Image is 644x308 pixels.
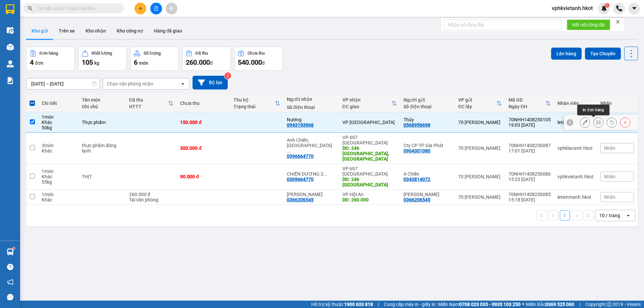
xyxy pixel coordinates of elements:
span: Miền Nam [438,301,521,308]
div: thực phẩm đông lạnh [82,143,122,153]
div: 10 / trang [599,212,620,219]
div: Thu hộ [233,97,275,103]
img: solution-icon [7,77,14,84]
span: Nhãn [604,174,615,179]
span: ⚪️ [522,303,524,306]
div: 50 kg [42,125,75,130]
strong: 1900 633 818 [344,302,373,307]
span: close [615,19,620,24]
span: ↔ [GEOGRAPHIC_DATA] [18,34,71,50]
span: aim [169,6,174,11]
span: đ [210,60,213,66]
button: Kho gửi [26,23,53,39]
div: 0366206545 [404,197,430,202]
div: vphkvietanh.hkot [557,174,594,179]
button: Đơn hàng4đơn [26,47,75,71]
span: SAPA, LÀO CAI ↔ [GEOGRAPHIC_DATA] [18,28,71,50]
span: copyright [607,302,611,307]
span: kg [94,60,99,66]
button: Bộ lọc [193,76,228,89]
input: Select a date range. [26,78,100,89]
div: CHIẾN DƯƠNG 246 ĐBP SA PA [287,171,336,177]
div: 260.000 đ [129,192,174,197]
span: 6 [134,58,138,66]
img: icon-new-feature [601,5,607,11]
span: 4 [30,58,34,66]
button: Hàng đã giao [149,23,187,39]
div: A Chiến [404,171,451,177]
th: Toggle SortBy [230,95,283,112]
span: Miền Bắc [526,301,574,308]
button: caret-down [628,3,640,14]
img: warehouse-icon [7,44,14,51]
span: Nhãn [604,194,615,200]
button: Trên xe [53,23,80,39]
div: Số điện thoại [404,104,451,109]
div: DĐ: 260.000 [342,197,397,202]
div: VP 697 [GEOGRAPHIC_DATA] [342,166,397,177]
span: ... [323,171,327,177]
div: Khác [42,148,75,153]
div: 150.000 đ [180,120,227,125]
div: Bùi Đình Nghĩa [287,192,336,197]
sup: 1 [13,247,15,249]
button: Kết nối tổng đài [567,19,610,30]
div: 70NHH1408250085 [508,192,551,197]
div: Ghi chú [82,104,122,109]
div: Số lượng [144,51,161,56]
span: Nhãn [604,145,615,151]
div: vphklananh.hkot [557,145,594,151]
div: 300.000 đ [180,145,227,151]
svg: open [626,213,631,218]
div: 70 [PERSON_NAME] [458,174,502,179]
div: Cty CP TP Gia Phát [404,143,451,148]
div: Anh Nghĩa [404,192,451,197]
div: Số điện thoại [287,105,336,110]
button: Số lượng6món [130,47,179,71]
button: Chưa thu540.000đ [234,47,283,71]
div: Khác [42,197,75,202]
th: Toggle SortBy [339,95,400,112]
div: 0943193968 [287,122,314,128]
button: Khối lượng105kg [78,47,127,71]
img: warehouse-icon [7,60,14,67]
img: warehouse-icon [7,248,14,255]
div: Chi tiết [42,101,75,106]
div: 1 món [42,192,75,197]
span: ... [287,148,291,153]
div: Người gửi [404,97,451,103]
strong: 0708 023 035 - 0935 103 250 [459,302,521,307]
sup: 2 [224,72,231,79]
div: DĐ: 246 Điện Biên Phủ, Sapa [342,145,397,162]
div: ĐC giao [342,104,391,109]
button: Tạo Chuyến [585,48,621,60]
div: 90.000 đ [180,174,227,179]
span: question-circle [7,264,13,270]
span: file-add [154,6,158,11]
div: Chọn văn phòng nhận [107,80,153,87]
span: đơn [35,60,43,66]
svg: open [180,81,185,86]
button: file-add [150,3,162,14]
div: 55 kg [42,179,75,185]
div: Nhãn [600,101,634,106]
span: 105 [82,58,93,66]
div: Thực phẩm [82,120,122,125]
span: caret-down [631,5,637,11]
span: Hỗ trợ kỹ thuật: [311,301,373,308]
div: 70 [PERSON_NAME] [458,194,502,200]
div: 0369664770 [287,177,314,182]
div: 70NHH1408250086 [508,171,551,177]
span: ↔ [GEOGRAPHIC_DATA] [20,39,71,50]
input: Nhập số tổng đài [444,19,561,30]
span: 540.000 [238,58,262,66]
div: 0568956698 [404,122,430,128]
div: Thủy [404,117,451,122]
div: VP gửi [458,97,496,103]
span: 70NHH1408250086 [74,41,126,48]
span: notification [7,279,13,285]
span: Cung cấp máy in - giấy in: [384,301,436,308]
div: 70NHH1408250087 [508,143,551,148]
div: letienmanh.hkot [557,120,594,125]
span: đ [262,60,265,66]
